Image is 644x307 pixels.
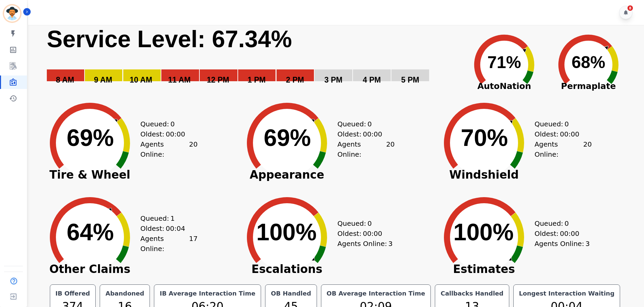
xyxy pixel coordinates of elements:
span: Other Claims [39,266,140,273]
span: 3 [585,239,590,249]
span: 20 [386,139,394,159]
div: Agents Online: [140,139,198,159]
span: 0 [170,119,175,129]
div: Oldest: [337,129,388,139]
text: 64% [67,219,114,245]
div: Queued: [535,218,585,228]
div: Oldest: [140,129,191,139]
text: 11 AM [168,75,191,84]
span: Escalations [236,266,337,273]
span: AutoNation [462,80,546,93]
text: 100% [453,219,514,245]
text: 71% [487,53,521,72]
div: OB Handled [269,289,312,298]
span: 1 [170,213,175,223]
span: 20 [583,139,591,159]
span: Windshield [433,172,535,178]
text: 68% [572,53,605,72]
text: 5 PM [401,75,419,84]
div: IB Average Interaction Time [158,289,257,298]
div: Agents Online: [337,239,395,249]
span: Appearance [236,172,337,178]
div: OB Average Interaction Time [325,289,427,298]
div: Queued: [337,119,388,129]
text: 1 PM [248,75,266,84]
div: IB Offered [54,289,92,298]
div: Callbacks Handled [439,289,505,298]
img: Bordered avatar [4,5,20,22]
text: 10 AM [130,75,152,84]
div: Longest Interaction Waiting [518,289,616,298]
span: 0 [565,218,569,228]
div: 8 [627,5,633,11]
div: Oldest: [140,223,191,234]
span: 0 [565,119,569,129]
span: 00:00 [560,228,579,239]
span: Tire & Wheel [39,172,140,178]
span: 0 [367,119,372,129]
span: 00:00 [363,129,382,139]
text: 69% [67,125,114,151]
span: 00:00 [363,228,382,239]
text: 69% [264,125,311,151]
div: Oldest: [535,228,585,239]
span: 20 [189,139,197,159]
text: 70% [461,125,508,151]
text: Service Level: 67.34% [47,26,292,52]
svg: Service Level: 0% [46,25,461,94]
div: Queued: [337,218,388,228]
div: Abandoned [104,289,146,298]
text: 100% [256,219,317,245]
text: 12 PM [207,75,229,84]
text: 2 PM [286,75,304,84]
div: Agents Online: [535,239,592,249]
div: Queued: [140,213,191,223]
div: Agents Online: [140,234,198,254]
text: 3 PM [324,75,343,84]
span: 00:00 [166,129,185,139]
span: 3 [388,239,393,249]
div: Agents Online: [535,139,592,159]
div: Queued: [140,119,191,129]
span: Permaplate [546,80,631,93]
text: 9 AM [94,75,112,84]
div: Oldest: [337,228,388,239]
text: 8 AM [56,75,74,84]
span: Estimates [433,266,535,273]
span: 00:00 [560,129,579,139]
div: Oldest: [535,129,585,139]
text: 4 PM [363,75,381,84]
span: 0 [367,218,372,228]
span: 00:04 [166,223,185,234]
div: Agents Online: [337,139,395,159]
span: 17 [189,234,197,254]
div: Queued: [535,119,585,129]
